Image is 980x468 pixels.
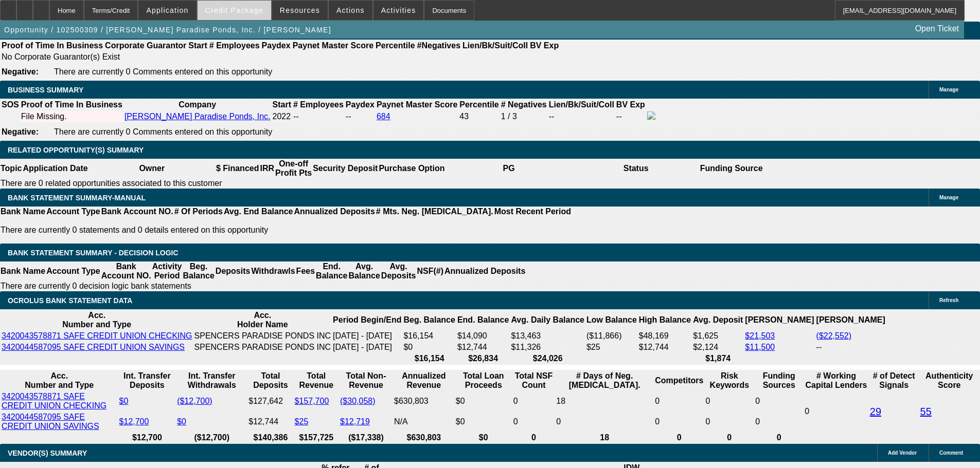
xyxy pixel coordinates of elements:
a: 3420044587095 SAFE CREDIT UNION SAVINGS [2,413,99,430]
th: 0 [755,433,803,443]
td: $16,154 [403,331,455,341]
th: Total Loan Proceeds [455,371,512,390]
a: $12,700 [119,417,149,426]
a: 29 [870,406,881,417]
td: N/A [394,412,454,432]
td: 0 [705,412,754,432]
td: -- [616,111,646,122]
th: Withdrawls [251,261,295,281]
th: Avg. End Balance [223,207,294,217]
th: Avg. Balance [348,261,380,281]
th: $140,386 [248,433,293,443]
b: Percentile [376,41,415,50]
th: Annualized Deposits [293,207,375,217]
th: Int. Transfer Withdrawals [176,371,247,390]
td: $25 [586,342,637,352]
b: Percentile [459,100,498,109]
td: -- [345,111,375,122]
th: Period Begin/End [332,310,402,330]
span: OCROLUS BANK STATEMENT DATA [8,296,132,305]
th: Purchase Option [378,159,445,178]
td: [DATE] - [DATE] [332,331,402,341]
th: Deposits [215,261,251,281]
span: Resources [280,6,320,14]
td: $127,642 [248,391,293,411]
th: ($17,338) [340,433,393,443]
b: Start [188,41,207,50]
th: Acc. Number and Type [1,371,118,390]
td: No Corporate Guarantor(s) Exist [1,52,563,62]
button: Application [138,1,196,20]
th: $0 [455,433,512,443]
td: $13,463 [510,331,585,341]
th: 18 [556,433,653,443]
th: Application Date [22,159,88,178]
td: -- [548,111,615,122]
a: $12,719 [340,417,370,426]
th: ($12,700) [176,433,247,443]
span: Comment [939,450,963,456]
span: Activities [381,6,416,14]
b: Lien/Bk/Suit/Coll [549,100,614,109]
a: Open Ticket [911,20,963,38]
th: # Of Periods [174,207,223,217]
a: $11,500 [745,343,775,351]
th: $ Financed [216,159,260,178]
th: Funding Source [700,159,763,178]
a: 3420043578871 SAFE CREDIT UNION CHECKING [2,331,192,340]
span: Actions [336,6,365,14]
th: Risk Keywords [705,371,754,390]
a: $0 [177,417,186,426]
p: There are currently 0 statements and 0 details entered on this opportunity [1,226,571,235]
b: Paynet Master Score [293,41,373,50]
a: 3420043578871 SAFE CREDIT UNION CHECKING [2,392,106,410]
th: 0 [513,433,555,443]
span: VENDOR(S) SUMMARY [8,449,87,457]
td: $2,124 [692,342,743,352]
th: Int. Transfer Deposits [119,371,176,390]
a: 684 [377,112,390,121]
th: Beg. Balance [182,261,215,281]
b: Start [273,100,291,109]
td: 0 [513,391,555,411]
span: Credit Package [205,6,263,14]
b: BV Exp [530,41,559,50]
td: 0 [705,391,754,411]
td: [DATE] - [DATE] [332,342,402,352]
th: Total Non-Revenue [340,371,393,390]
a: $21,503 [745,331,775,340]
span: RELATED OPPORTUNITY(S) SUMMARY [8,146,144,154]
b: Negative: [2,127,39,136]
th: [PERSON_NAME] [816,310,886,330]
th: Bank Account NO. [101,261,152,281]
span: There are currently 0 Comments entered on this opportunity [54,67,272,76]
th: [PERSON_NAME] [744,310,814,330]
th: Authenticity Score [920,371,979,390]
th: $16,154 [403,353,455,364]
th: Annualized Deposits [444,261,526,281]
b: # Employees [293,100,344,109]
th: # Days of Neg. [MEDICAL_DATA]. [556,371,653,390]
th: Annualized Revenue [394,371,454,390]
th: Owner [88,159,216,178]
th: PG [445,159,572,178]
td: $0 [455,391,512,411]
th: Sum of the Total NSF Count and Total Overdraft Fee Count from Ocrolus [513,371,555,390]
th: $1,874 [692,353,743,364]
th: Bank Account NO. [101,207,174,217]
div: File Missing. [21,112,122,121]
th: High Balance [638,310,691,330]
th: $630,803 [394,433,454,443]
span: Add Vendor [888,450,917,456]
span: Manage [939,87,958,92]
b: Corporate Guarantor [105,41,186,50]
th: # of Detect Signals [869,371,919,390]
th: End. Balance [457,310,509,330]
span: Refresh [939,297,958,303]
th: Proof of Time In Business [21,100,123,110]
td: SPENCERS PARADISE PONDS INC [194,331,332,341]
th: Activity Period [152,261,183,281]
td: $48,169 [638,331,691,341]
td: SPENCERS PARADISE PONDS INC [194,342,332,352]
td: $0 [455,412,512,432]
